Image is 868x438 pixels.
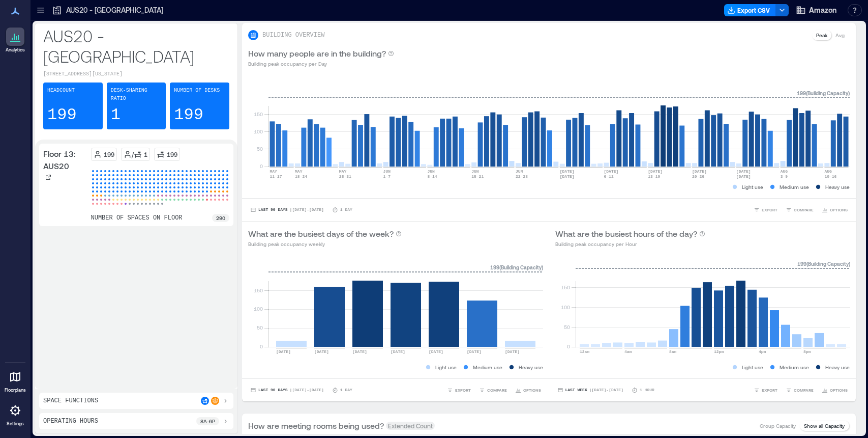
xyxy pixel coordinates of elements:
p: Floor 13: AUS20 [43,148,87,172]
button: EXPORT [445,385,473,395]
text: [DATE] [352,349,367,354]
p: 290 [216,214,225,222]
button: Last Week |[DATE]-[DATE] [555,385,625,395]
span: OPTIONS [830,387,848,393]
text: 20-26 [692,174,704,179]
text: MAY [270,169,277,174]
p: Peak [816,31,827,39]
p: Operating Hours [43,417,98,425]
button: Amazon [793,2,840,18]
tspan: 0 [260,163,263,169]
text: 8pm [803,349,811,354]
a: Settings [3,398,27,430]
p: Floorplans [5,387,26,393]
text: [DATE] [314,349,329,354]
p: Group Capacity [760,422,796,430]
button: Export CSV [724,4,776,16]
tspan: 100 [560,304,570,310]
button: EXPORT [752,385,780,395]
text: [DATE] [648,169,663,174]
p: 199 [167,150,177,158]
p: Number of Desks [174,87,220,95]
text: 1-7 [383,174,391,179]
text: 15-21 [471,174,484,179]
span: Amazon [809,5,836,15]
p: Desk-sharing ratio [111,87,162,103]
text: 11-17 [270,174,282,179]
p: AUS20 - [GEOGRAPHIC_DATA] [43,25,229,66]
p: number of spaces on floor [91,214,183,222]
p: Avg [835,31,845,39]
p: Medium use [780,183,809,191]
text: 8-14 [427,174,437,179]
text: [DATE] [505,349,520,354]
button: OPTIONS [820,385,850,395]
text: 22-28 [516,174,528,179]
text: JUN [427,169,435,174]
tspan: 0 [566,343,570,349]
text: [DATE] [736,174,751,179]
text: 25-31 [339,174,351,179]
p: [STREET_ADDRESS][US_STATE] [43,70,229,78]
span: OPTIONS [830,207,848,213]
p: What are the busiest days of the week? [248,228,394,240]
p: Space Functions [43,397,98,405]
text: JUN [383,169,391,174]
text: 4am [624,349,632,354]
text: [DATE] [467,349,482,354]
p: Medium use [473,363,502,371]
button: EXPORT [752,205,780,215]
text: 3-9 [781,174,788,179]
p: Building peak occupancy per Day [248,60,394,68]
text: [DATE] [692,169,707,174]
p: 199 [47,105,77,125]
p: 199 [174,105,203,125]
span: EXPORT [455,387,471,393]
tspan: 50 [257,146,263,152]
text: AUG [781,169,788,174]
text: AUG [824,169,832,174]
text: 13-19 [648,174,660,179]
p: Medium use [780,363,809,371]
text: 4pm [759,349,766,354]
text: 12am [580,349,589,354]
p: What are the busiest hours of the day? [555,228,697,240]
button: COMPARE [784,205,816,215]
tspan: 150 [254,111,263,117]
span: EXPORT [762,207,777,213]
p: Building peak occupancy per Hour [555,240,705,248]
text: 12pm [714,349,724,354]
p: 8a - 6p [200,417,215,425]
a: Analytics [3,24,28,56]
text: 18-24 [295,174,307,179]
p: 1 Day [340,207,352,213]
tspan: 150 [254,287,263,293]
p: / [132,150,134,158]
span: Extended Count [386,422,435,430]
p: How many people are in the building? [248,47,386,60]
span: COMPARE [794,387,814,393]
a: Floorplans [2,365,29,396]
p: 199 [104,150,114,158]
p: 1 Hour [640,387,654,393]
button: COMPARE [784,385,816,395]
span: COMPARE [794,207,814,213]
text: JUN [471,169,479,174]
text: [DATE] [604,169,619,174]
span: COMPARE [487,387,507,393]
p: Light use [435,363,457,371]
p: Heavy use [825,183,850,191]
button: Last 90 Days |[DATE]-[DATE] [248,205,326,215]
p: 1 [144,150,147,158]
button: Last 90 Days |[DATE]-[DATE] [248,385,326,395]
span: EXPORT [762,387,777,393]
tspan: 100 [254,306,263,312]
text: [DATE] [391,349,405,354]
text: [DATE] [560,169,575,174]
button: COMPARE [477,385,509,395]
p: 1 Day [340,387,352,393]
text: [DATE] [276,349,291,354]
text: [DATE] [736,169,751,174]
p: Headcount [47,87,75,95]
tspan: 50 [563,324,570,330]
